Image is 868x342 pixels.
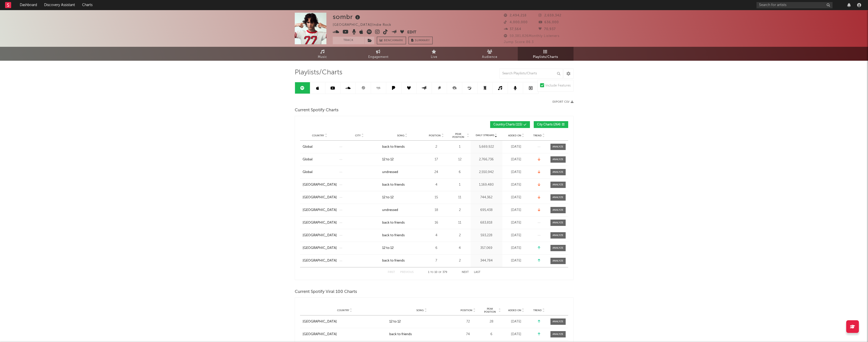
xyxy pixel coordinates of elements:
[504,332,529,337] div: [DATE]
[303,182,337,187] a: [GEOGRAPHIC_DATA]
[472,220,501,225] div: 683,818
[539,28,556,31] span: 70,937
[504,208,529,213] div: [DATE]
[350,47,406,61] a: Engagement
[295,107,339,113] span: Current Spotify Charts
[368,54,389,60] span: Engagement
[504,144,529,149] div: [DATE]
[545,83,571,89] div: Include Features
[504,170,529,175] div: [DATE]
[415,39,430,42] span: Summary
[518,47,574,61] a: Playlists/Charts
[490,121,530,128] button: Country Charts(115)
[333,22,397,28] div: [GEOGRAPHIC_DATA] | Indie Rock
[476,134,494,137] span: Daily Streams
[303,144,312,149] div: Global
[425,246,448,251] div: 6
[303,246,337,251] a: [GEOGRAPHIC_DATA]
[312,134,324,137] span: Country
[382,182,405,187] div: back to friends
[389,332,454,337] a: back to friends
[382,208,422,213] a: undressed
[450,220,469,225] div: 11
[537,123,561,126] span: City Charts ( 264 )
[425,233,448,238] div: 4
[425,182,448,187] div: 4
[756,2,833,8] input: Search for artists
[472,182,501,187] div: 1,169,480
[533,309,542,312] span: Trend
[397,134,404,137] span: Song
[303,319,387,324] a: [GEOGRAPHIC_DATA]
[504,157,529,162] div: [DATE]
[431,54,437,60] span: Live
[333,13,361,21] div: sombr
[425,195,448,200] div: 15
[388,271,395,274] button: First
[382,157,394,162] div: 12 to 12
[382,246,422,251] a: 12 to 12
[382,195,394,200] div: 12 to 12
[539,21,559,24] span: 636,000
[500,69,563,79] input: Search Playlists/Charts
[462,271,469,274] button: Next
[504,28,521,31] span: 37,564
[450,182,469,187] div: 1
[382,195,422,200] a: 12 to 12
[425,170,448,175] div: 24
[460,309,472,312] span: Position
[425,220,448,225] div: 16
[303,195,337,200] div: [GEOGRAPHIC_DATA]
[382,220,422,225] a: back to friends
[318,54,327,60] span: Music
[457,332,479,337] div: 74
[472,233,501,238] div: 593,228
[534,121,568,128] button: City Charts(264)
[382,233,422,238] a: back to friends
[482,332,501,337] div: 6
[406,47,462,61] a: Live
[462,47,518,61] a: Audience
[425,157,448,162] div: 17
[303,208,337,213] a: [GEOGRAPHIC_DATA]
[504,40,534,44] span: Jump Score: 86.3
[493,123,522,126] span: Country Charts ( 115 )
[382,144,405,149] div: back to friends
[504,14,527,17] span: 2,494,218
[382,246,394,251] div: 12 to 12
[504,21,528,24] span: 4,000,000
[552,100,574,103] button: Export CSV
[400,271,414,274] button: Previous
[482,54,497,60] span: Audience
[438,271,441,273] span: of
[382,233,405,238] div: back to friends
[303,220,337,225] a: [GEOGRAPHIC_DATA]
[382,157,422,162] a: 12 to 12
[303,157,312,162] div: Global
[303,332,337,337] div: [GEOGRAPHIC_DATA]
[504,220,529,225] div: [DATE]
[389,319,454,324] a: 12 to 12
[450,195,469,200] div: 11
[504,319,529,324] div: [DATE]
[508,309,521,312] span: Added On
[450,170,469,175] div: 6
[416,309,424,312] span: Song
[407,29,416,36] button: Edit
[482,319,501,324] div: 28
[333,37,364,44] button: Track
[382,208,398,213] div: undressed
[409,37,433,44] button: Summary
[382,258,405,263] div: back to friends
[533,134,542,137] span: Trend
[303,144,337,149] a: Global
[382,144,422,149] a: back to friends
[384,38,403,44] span: Benchmark
[504,258,529,263] div: [DATE]
[303,319,337,324] div: [GEOGRAPHIC_DATA]
[450,157,469,162] div: 12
